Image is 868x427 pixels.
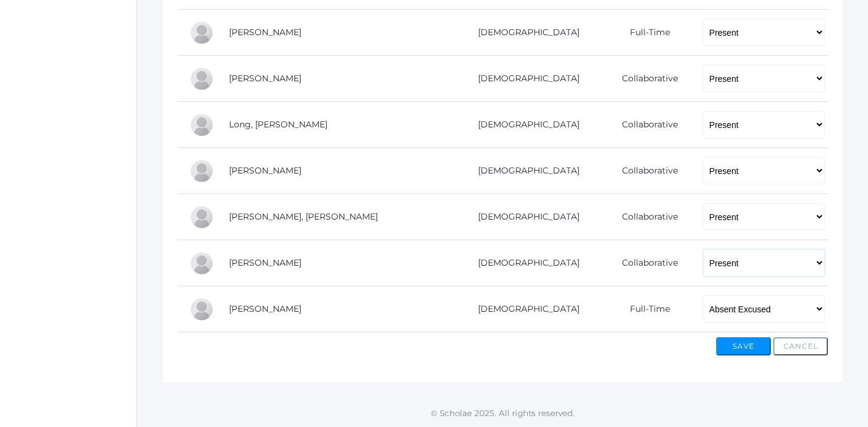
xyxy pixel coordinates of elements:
td: [DEMOGRAPHIC_DATA] [449,148,600,194]
a: [PERSON_NAME] [229,73,301,84]
a: Long, [PERSON_NAME] [229,119,327,130]
a: [PERSON_NAME] [229,257,301,268]
td: [DEMOGRAPHIC_DATA] [449,240,600,286]
p: © Scholae 2025. All rights reserved. [137,407,868,419]
div: Smith Mansi [190,205,214,229]
td: [DEMOGRAPHIC_DATA] [449,10,600,56]
div: Gabriella Gianna Guerra [190,21,214,45]
div: Christopher Ip [190,67,214,91]
td: [DEMOGRAPHIC_DATA] [449,286,600,332]
button: Cancel [773,337,828,355]
td: Collaborative [600,148,691,194]
div: Wren Long [190,113,214,137]
a: [PERSON_NAME] [229,303,301,314]
td: Collaborative [600,194,691,240]
td: Full-Time [600,10,691,56]
td: Collaborative [600,56,691,102]
a: [PERSON_NAME] [229,27,301,38]
div: Theodore Swift [190,297,214,321]
button: Save [716,337,771,355]
td: Full-Time [600,286,691,332]
td: Collaborative [600,102,691,148]
td: Collaborative [600,240,691,286]
td: [DEMOGRAPHIC_DATA] [449,194,600,240]
a: [PERSON_NAME], [PERSON_NAME] [229,211,378,222]
div: Emmy Rodarte [190,251,214,275]
a: [PERSON_NAME] [229,165,301,176]
div: Levi Lopez [190,159,214,183]
td: [DEMOGRAPHIC_DATA] [449,102,600,148]
td: [DEMOGRAPHIC_DATA] [449,56,600,102]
